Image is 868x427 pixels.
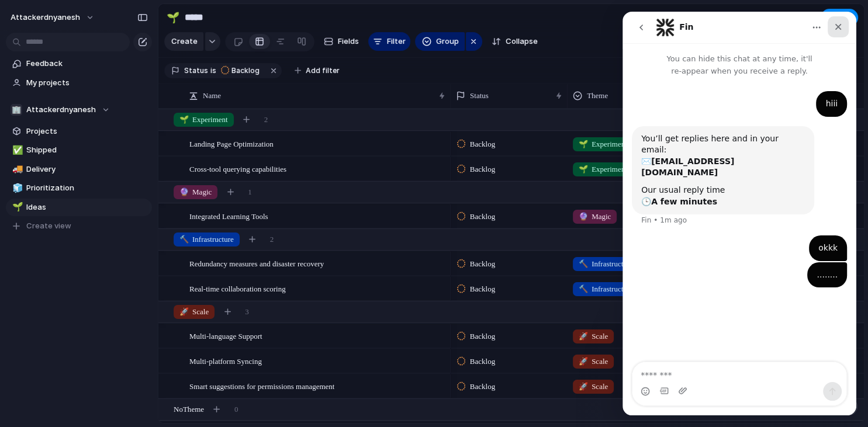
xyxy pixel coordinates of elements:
[11,104,22,116] div: 🏢
[415,32,465,51] button: Group
[436,36,459,47] span: Group
[164,32,203,51] button: Create
[12,182,20,195] div: 🧊
[6,123,152,140] a: Projects
[579,211,611,223] span: Magic
[387,36,406,47] span: Filter
[579,165,588,173] span: 🌱
[487,32,542,51] button: Collapse
[234,404,238,415] span: 0
[26,144,148,156] span: Shipped
[6,74,152,92] a: My projects
[179,114,228,126] span: Experiment
[579,332,588,341] span: 🚀
[11,182,22,194] button: 🧊
[203,90,221,102] span: Name
[26,104,96,116] span: Attackerdnyanesh
[6,217,152,235] button: Create view
[26,182,148,194] span: Prioritization
[179,115,189,124] span: 🌱
[368,32,410,51] button: Filter
[189,256,324,270] span: Redundancy measures and disaster recovery
[189,209,268,223] span: Integrated Learning Tools
[579,283,633,295] span: Infrastructure
[579,331,608,342] span: Scale
[208,64,219,77] button: is
[189,329,262,342] span: Multi-language Support
[470,90,489,102] span: Status
[6,199,152,216] a: 🌱Ideas
[579,258,633,270] span: Infrastructure
[821,9,858,26] button: Share
[179,306,209,318] span: Scale
[579,259,588,268] span: 🔨
[470,356,495,367] span: Backlog
[587,90,608,102] span: Theme
[179,186,212,198] span: Magic
[231,65,260,76] span: Backlog
[470,381,495,393] span: Backlog
[319,32,364,51] button: Fields
[270,234,274,245] span: 2
[506,36,538,47] span: Collapse
[470,258,495,270] span: Backlog
[579,357,588,366] span: 🚀
[470,283,495,295] span: Backlog
[579,356,608,367] span: Scale
[245,306,249,318] span: 3
[179,235,189,244] span: 🔨
[179,307,189,316] span: 🚀
[579,164,627,175] span: Experiment
[184,65,208,76] span: Status
[11,202,22,213] button: 🌱
[189,137,274,150] span: Landing Page Optimization
[164,8,182,27] button: 🌱
[26,202,148,213] span: Ideas
[210,65,216,76] span: is
[179,188,189,196] span: 🔮
[179,234,234,245] span: Infrastructure
[12,162,20,176] div: 🚚
[6,141,152,159] a: ✅Shipped
[579,212,588,221] span: 🔮
[26,126,148,137] span: Projects
[12,200,20,214] div: 🌱
[248,186,252,198] span: 1
[470,211,495,223] span: Backlog
[26,164,148,175] span: Delivery
[26,220,71,232] span: Create view
[579,382,588,391] span: 🚀
[288,63,347,79] button: Add filter
[6,101,152,119] button: 🏢Attackerdnyanesh
[579,284,588,293] span: 🔨
[167,9,179,25] div: 🌱
[189,379,334,393] span: Smart suggestions for permissions management
[6,179,152,197] div: 🧊Prioritization
[470,138,495,150] span: Backlog
[6,161,152,178] a: 🚚Delivery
